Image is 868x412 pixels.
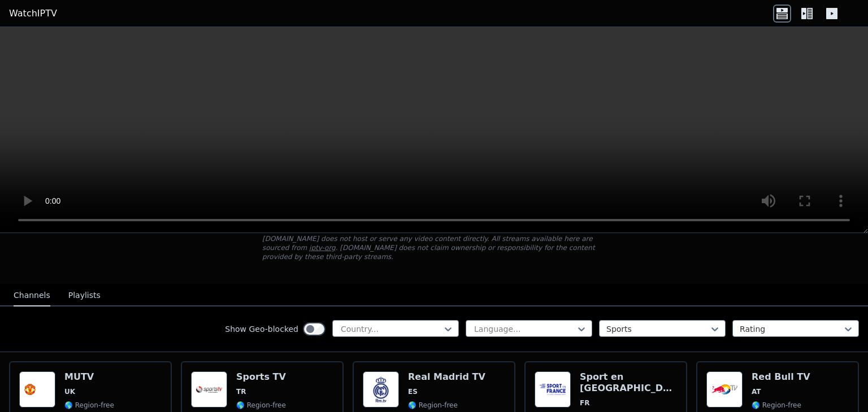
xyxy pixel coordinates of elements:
[236,371,286,383] h6: Sports TV
[408,387,418,396] span: ES
[19,371,55,407] img: MUTV
[236,387,246,396] span: TR
[9,7,57,20] a: WatchIPTV
[236,401,286,410] span: 🌎 Region-free
[191,371,227,407] img: Sports TV
[706,371,743,407] img: Red Bull TV
[14,285,50,306] button: Channels
[408,401,458,410] span: 🌎 Region-free
[309,244,336,252] a: iptv-org
[225,323,298,335] label: Show Geo-blocked
[580,371,677,394] h6: Sport en [GEOGRAPHIC_DATA]
[408,371,485,383] h6: Real Madrid TV
[262,234,606,261] p: [DOMAIN_NAME] does not host or serve any video content directly. All streams available here are s...
[752,401,801,410] span: 🌎 Region-free
[64,401,114,410] span: 🌎 Region-free
[68,285,101,306] button: Playlists
[535,371,571,407] img: Sport en France
[752,387,761,396] span: AT
[64,371,114,383] h6: MUTV
[64,387,75,396] span: UK
[580,398,589,407] span: FR
[752,371,810,383] h6: Red Bull TV
[363,371,399,407] img: Real Madrid TV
